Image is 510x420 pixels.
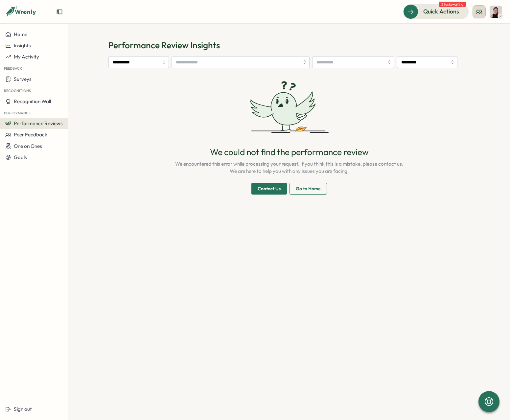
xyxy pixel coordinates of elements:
[175,160,403,175] p: We encountered this error while processing your request. If you think this is a mistake, please c...
[290,183,327,195] button: Go to Home
[403,4,469,19] button: Quick Actions
[14,54,39,60] span: My Activity
[423,7,459,16] span: Quick Actions
[490,6,502,18] img: Axi Molnar
[14,76,32,82] span: Surveys
[439,2,466,7] span: 3 tasks waiting
[210,146,369,158] p: We could not find the performance review
[14,42,31,49] span: Insights
[14,143,42,149] span: One on Ones
[14,406,32,412] span: Sign out
[14,131,47,138] span: Peer Feedback
[251,183,287,195] button: Contact Us
[258,183,281,194] span: Contact Us
[14,154,27,160] span: Goals
[108,39,470,51] h1: Performance Review Insights
[14,120,63,127] span: Performance Reviews
[14,31,27,37] span: Home
[14,98,51,105] span: Recognition Wall
[296,183,321,194] span: Go to Home
[56,9,63,15] button: Expand sidebar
